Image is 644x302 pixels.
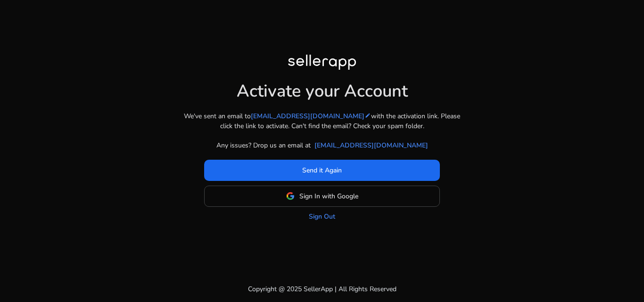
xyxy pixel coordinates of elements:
[204,160,440,181] button: Send it Again
[251,111,371,121] a: [EMAIL_ADDRESS][DOMAIN_NAME]
[237,73,408,101] h1: Activate your Account
[302,165,342,175] span: Send it Again
[286,192,295,200] img: google-logo.svg
[309,212,335,221] a: Sign Out
[181,111,463,131] p: We've sent an email to with the activation link. Please click the link to activate. Can't find th...
[216,140,311,150] p: Any issues? Drop us an email at
[299,191,358,201] span: Sign In with Google
[204,186,440,207] button: Sign In with Google
[314,140,428,150] a: [EMAIL_ADDRESS][DOMAIN_NAME]
[364,112,371,119] mat-icon: edit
